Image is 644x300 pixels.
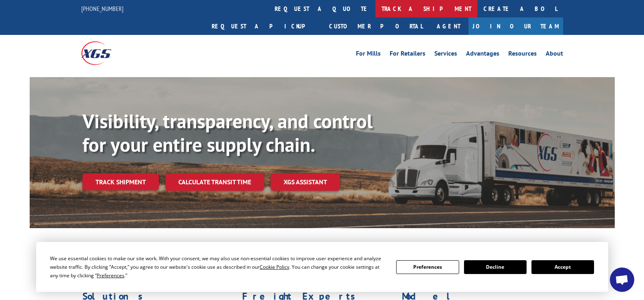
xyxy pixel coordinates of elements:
a: About [546,50,563,59]
button: Preferences [396,260,459,274]
a: [PHONE_NUMBER] [81,4,124,13]
a: Calculate transit time [165,173,264,191]
span: Cookie Policy [260,263,289,270]
a: Resources [508,50,537,59]
div: Cookie Consent Prompt [36,242,608,292]
a: Track shipment [82,173,159,190]
a: Services [434,50,457,59]
a: Agent [429,17,468,35]
a: Advantages [466,50,499,59]
a: XGS ASSISTANT [271,173,340,191]
button: Accept [531,260,594,274]
a: Join Our Team [468,17,563,35]
button: Decline [464,260,527,274]
span: Preferences [97,272,124,279]
div: We use essential cookies to make our site work. With your consent, we may also use non-essential ... [50,254,386,280]
b: Visibility, transparency, and control for your entire supply chain. [82,108,373,157]
div: Open chat [610,268,634,292]
a: Request a pickup [206,17,323,35]
a: For Mills [356,50,381,59]
a: For Retailers [390,50,425,59]
a: Customer Portal [323,17,429,35]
